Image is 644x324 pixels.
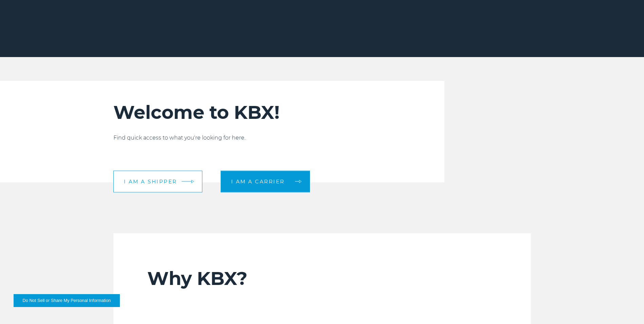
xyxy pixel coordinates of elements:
button: Do Not Sell or Share My Personal Information [14,294,120,307]
span: I am a shipper [124,179,177,184]
a: I am a carrier arrow arrow [221,170,310,192]
img: arrow [191,180,194,183]
h2: Welcome to KBX! [113,101,403,124]
h2: Why KBX? [147,267,497,290]
a: I am a shipper arrow arrow [113,170,202,192]
span: I am a carrier [231,179,285,184]
p: Find quick access to what you're looking for here. [113,134,403,142]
